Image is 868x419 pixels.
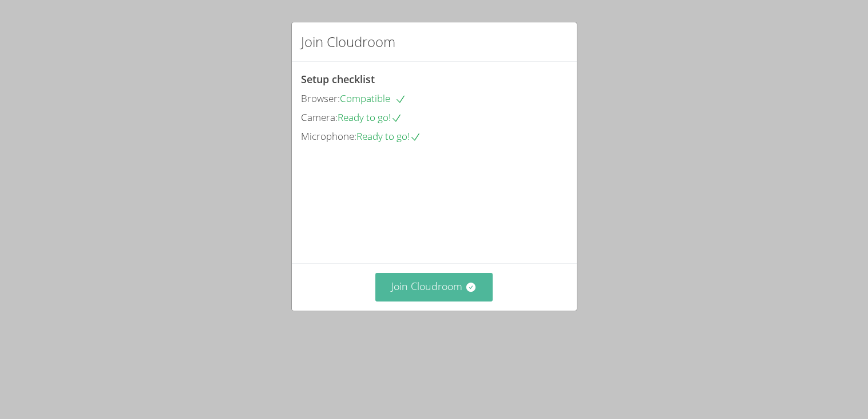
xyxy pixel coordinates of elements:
[301,32,395,52] h2: Join Cloudroom
[340,92,406,105] span: Compatible
[301,111,338,124] span: Camera:
[338,111,402,124] span: Ready to go!
[301,130,356,143] span: Microphone:
[301,92,340,105] span: Browser:
[356,130,421,143] span: Ready to go!
[301,72,375,86] span: Setup checklist
[375,273,493,301] button: Join Cloudroom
